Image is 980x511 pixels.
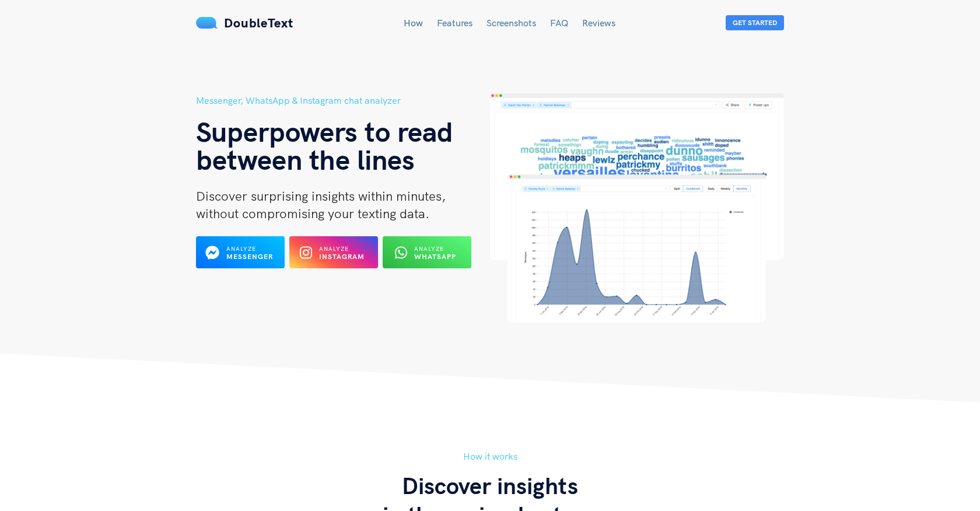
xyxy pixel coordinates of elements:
[196,142,415,177] span: between the lines
[487,17,536,29] a: Screenshots
[196,114,453,149] span: Superpowers to read
[196,205,429,222] span: without compromising your texting data.
[414,245,444,253] span: Analyze
[582,17,615,29] a: Reviews
[414,252,456,261] b: WhatsApp
[196,236,285,268] button: Analyze Messenger
[226,245,256,253] span: Analyze
[289,236,378,268] button: Analyze Instagram
[289,251,378,262] a: Analyze Instagram
[383,251,471,262] a: Analyze WhatsApp
[196,93,490,108] h5: Messenger, WhatsApp & Instagram chat analyzer
[404,17,423,29] a: How
[490,93,784,323] img: hero
[196,15,293,31] a: DoubleText
[726,15,784,30] button: Get Started
[196,251,285,262] a: Analyze Messenger
[437,17,473,29] a: Features
[319,245,349,253] span: Analyze
[550,17,568,29] a: FAQ
[226,252,273,261] b: Messenger
[224,15,293,31] span: DoubleText
[319,252,365,261] b: Instagram
[383,236,471,268] button: Analyze WhatsApp
[196,17,218,29] img: mS3x8y1f88AAAAABJRU5ErkJggg==
[196,188,446,204] span: Discover surprising insights within minutes,
[196,449,784,464] h5: How it works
